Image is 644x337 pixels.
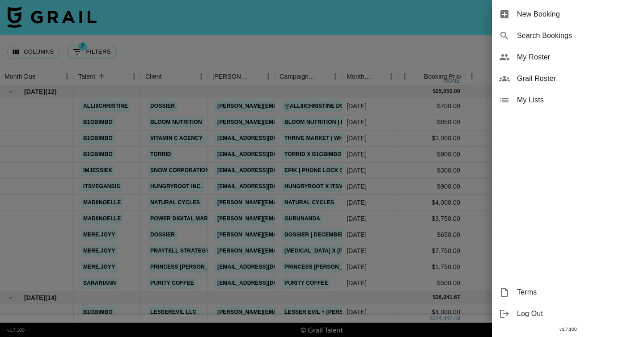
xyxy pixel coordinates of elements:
[517,30,637,41] span: Search Bookings
[492,4,644,25] div: New Booking
[492,303,644,324] div: Log Out
[517,287,637,298] span: Terms
[517,95,637,105] span: My Lists
[492,68,644,89] div: Grail Roster
[492,282,644,303] div: Terms
[517,52,637,63] span: My Roster
[517,73,637,84] span: Grail Roster
[492,46,644,68] div: My Roster
[492,324,644,334] div: v 1.7.100
[517,9,637,20] span: New Booking
[492,89,644,111] div: My Lists
[492,25,644,46] div: Search Bookings
[517,308,637,319] span: Log Out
